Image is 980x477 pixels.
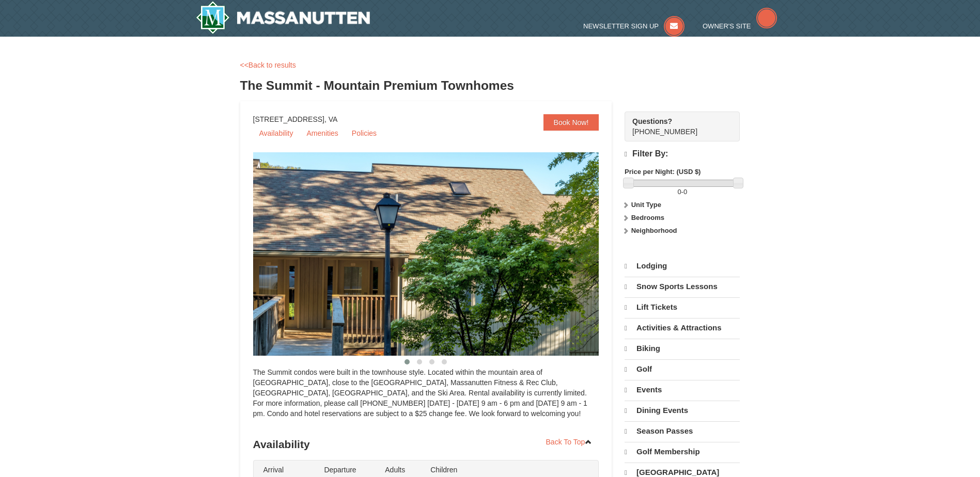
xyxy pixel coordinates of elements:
[625,421,740,441] a: Season Passes
[300,125,344,141] a: Amenities
[625,187,740,197] label: -
[703,22,777,30] a: Owner's Site
[625,401,740,420] a: Dining Events
[240,61,296,69] a: <<Back to results
[625,297,740,317] a: Lift Tickets
[631,227,677,234] strong: Neighborhood
[324,465,378,475] label: Departure
[625,339,740,358] a: Biking
[625,380,740,400] a: Events
[346,125,383,141] a: Policies
[543,114,599,131] a: Book Now!
[253,367,599,429] div: The Summit condos were built in the townhouse style. Located within the mountain area of [GEOGRAP...
[625,359,740,379] a: Golf
[240,75,740,96] h3: The Summit - Mountain Premium Townhomes
[625,442,740,462] a: Golf Membership
[625,277,740,296] a: Snow Sports Lessons
[625,318,740,338] a: Activities & Attractions
[196,1,370,34] img: Massanutten Resort Logo
[583,22,685,30] a: Newsletter Sign Up
[539,434,599,450] a: Back To Top
[625,149,740,159] h4: Filter By:
[196,1,370,34] a: Massanutten Resort
[253,125,300,141] a: Availability
[253,152,625,356] img: 19219034-1-0eee7e00.jpg
[632,116,721,136] span: [PHONE_NUMBER]
[253,434,599,455] h3: Availability
[703,22,751,30] span: Owner's Site
[430,465,469,475] label: Children
[683,188,687,196] span: 0
[631,201,661,209] strong: Unit Type
[631,214,664,221] strong: Bedrooms
[583,22,659,30] span: Newsletter Sign Up
[625,257,740,276] a: Lodging
[625,168,701,176] strong: Price per Night: (USD $)
[632,117,672,125] strong: Questions?
[677,188,681,196] span: 0
[385,465,423,475] label: Adults
[263,465,317,475] label: Arrival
